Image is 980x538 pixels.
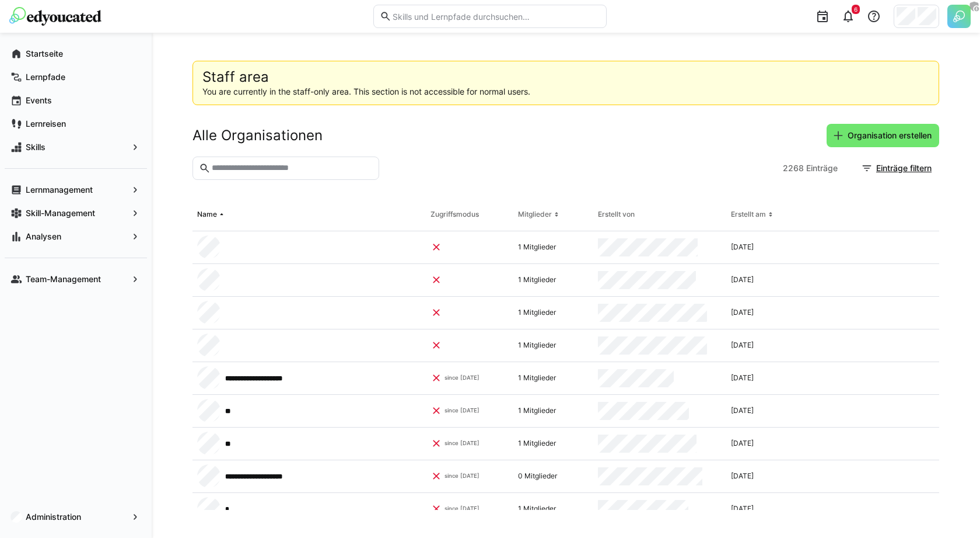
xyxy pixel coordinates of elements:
div: since [DATE] [444,373,480,383]
span: 1 Mitglieder [518,439,556,448]
input: Skills und Lernpfade durchsuchen… [391,11,600,22]
div: since [DATE] [444,406,480,415]
span: 1 Mitglieder [518,308,556,317]
span: 6 [854,6,857,13]
span: 0 Mitglieder [518,471,557,481]
span: [DATE] [731,406,754,415]
span: [DATE] [731,242,754,252]
span: Einträge [806,162,838,174]
span: 1 Mitglieder [518,341,556,350]
div: since [DATE] [444,504,480,513]
span: [DATE] [731,439,754,448]
div: Erstellt von [598,210,635,219]
span: [DATE] [731,275,754,284]
div: Erstellt am [731,210,766,219]
div: Name [197,210,217,219]
button: Organisation erstellen [827,124,939,147]
span: 1 Mitglieder [518,275,556,284]
span: [DATE] [731,504,754,513]
span: Einträge filtern [874,162,933,174]
span: [DATE] [731,341,754,350]
span: 1 Mitglieder [518,242,556,252]
span: Organisation erstellen [846,130,933,141]
span: 1 Mitglieder [518,373,556,383]
button: Einträge filtern [855,157,939,180]
span: [DATE] [731,373,754,383]
div: since [DATE] [444,439,480,448]
span: [DATE] [731,308,754,317]
div: Mitglieder [518,210,552,219]
p: You are currently in the staff-only area. This section is not accessible for normal users. [202,86,929,98]
div: since [DATE] [444,471,480,481]
span: 1 Mitglieder [518,504,556,513]
span: [DATE] [731,471,754,481]
div: Zugriffsmodus [430,210,479,219]
span: 1 Mitglieder [518,406,556,415]
span: 2268 [783,162,804,174]
h2: Staff area [202,68,929,86]
h2: Alle Organisationen [192,127,323,144]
